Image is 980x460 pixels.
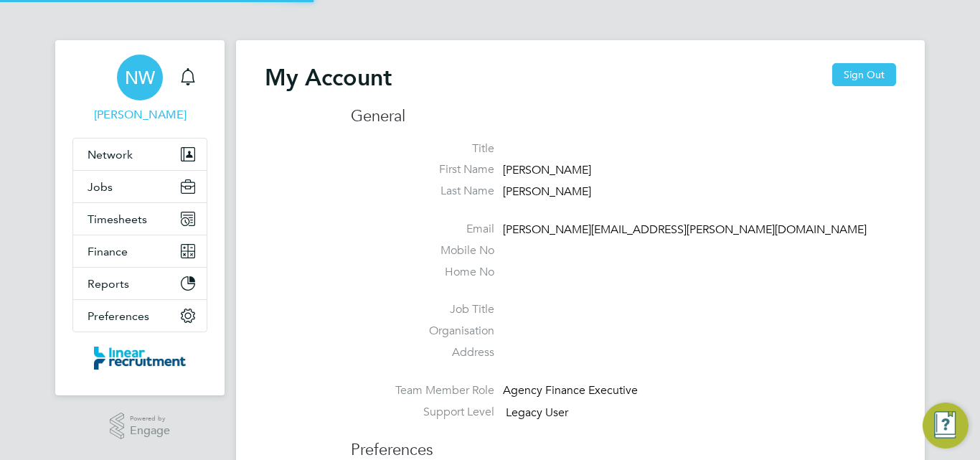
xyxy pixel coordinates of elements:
[351,141,494,156] label: Title
[503,184,591,199] span: [PERSON_NAME]
[73,171,207,202] button: Jobs
[351,345,494,360] label: Address
[72,347,207,370] a: Go to home page
[73,139,207,170] button: Network
[88,148,133,161] span: Network
[351,162,494,177] label: First Name
[351,405,494,420] label: Support Level
[503,222,867,237] span: [PERSON_NAME][EMAIL_ADDRESS][PERSON_NAME][DOMAIN_NAME]
[923,403,969,449] button: Engage Resource Center
[72,106,207,123] span: Nicola Wilson
[503,383,639,398] div: Agency Finance Executive
[88,180,113,194] span: Jobs
[130,425,170,437] span: Engage
[351,324,494,339] label: Organisation
[351,222,494,237] label: Email
[88,212,147,226] span: Timesheets
[351,106,896,127] h3: General
[88,245,128,258] span: Finance
[55,40,225,395] nav: Main navigation
[88,309,149,323] span: Preferences
[73,235,207,267] button: Finance
[88,277,129,291] span: Reports
[351,243,494,258] label: Mobile No
[73,203,207,235] button: Timesheets
[351,302,494,317] label: Job Title
[73,300,207,332] button: Preferences
[110,413,171,440] a: Powered byEngage
[72,55,207,123] a: NW[PERSON_NAME]
[503,164,591,178] span: [PERSON_NAME]
[832,63,896,86] button: Sign Out
[125,68,155,87] span: NW
[73,268,207,299] button: Reports
[130,413,170,425] span: Powered by
[351,383,494,398] label: Team Member Role
[94,347,186,370] img: linearrecruitment-logo-retina.png
[351,184,494,199] label: Last Name
[265,63,392,92] h2: My Account
[506,405,568,420] span: Legacy User
[351,265,494,280] label: Home No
